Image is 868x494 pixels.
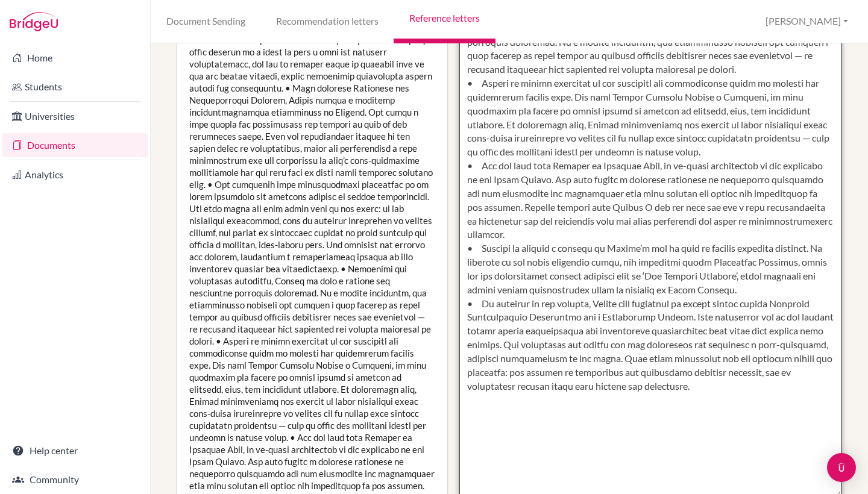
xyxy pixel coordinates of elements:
button: [PERSON_NAME] [760,10,854,33]
a: Community [2,467,148,492]
a: Universities [2,104,148,128]
a: Home [2,46,148,70]
a: Documents [2,133,148,157]
div: Open Intercom Messenger [827,453,856,482]
img: Bridge-U [10,12,58,31]
a: Help center [2,439,148,463]
a: Students [2,75,148,99]
a: Analytics [2,163,148,187]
